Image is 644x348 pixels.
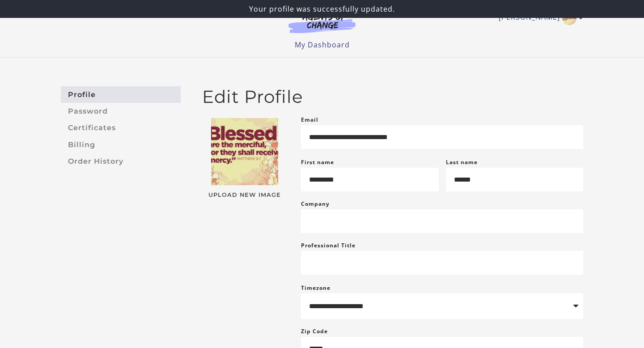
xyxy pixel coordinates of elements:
img: Agents of Change Logo [279,13,365,33]
p: Your profile was successfully updated. [4,4,640,14]
a: My Dashboard [295,40,350,50]
a: Profile [61,86,181,103]
label: Professional Title [301,240,356,251]
label: Email [301,115,318,125]
label: First name [301,158,334,166]
label: Last name [446,158,478,166]
a: Toggle menu [499,11,579,25]
label: Zip Code [301,326,328,337]
a: Password [61,103,181,119]
label: Timezone [301,284,330,292]
a: Order History [61,153,181,170]
a: Certificates [61,120,181,136]
span: Upload New Image [202,192,287,198]
label: Company [301,199,330,209]
h2: Edit Profile [202,86,583,107]
a: Billing [61,136,181,153]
